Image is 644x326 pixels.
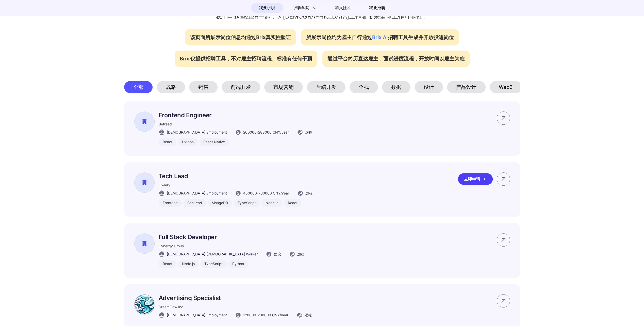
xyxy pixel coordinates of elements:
[243,129,289,135] span: 200000 - 288000 CNY /year
[178,138,198,146] div: Python
[335,4,351,12] span: 加入社区
[259,4,275,12] span: 我要求职
[305,129,312,135] span: 远程
[159,305,183,309] span: DreamFlow Inc
[159,183,170,187] span: Owlery
[261,199,282,207] div: Node.js
[167,190,227,196] span: [DEMOGRAPHIC_DATA] Employment
[322,51,470,67] div: 通过平台简历直达雇主，面试进度流程，开放时间以雇主为准
[159,294,312,302] p: Advertising Specialist
[167,129,227,135] span: [DEMOGRAPHIC_DATA] Employment
[183,199,206,207] div: Backend
[159,244,184,248] span: Cynergy Group
[301,29,459,45] div: 所展示岗位均为雇主自行通过 招聘工具生成并开放投递岗位
[185,29,296,45] div: 该页面所展示岗位信息均通过Brix真实性验证
[222,81,260,93] div: 前端开发
[243,312,288,318] span: 120000 - 200000 CNY /year
[350,81,378,93] div: 全栈
[167,312,227,318] span: [DEMOGRAPHIC_DATA] Employment
[264,81,303,93] div: 市场营销
[369,5,385,11] span: 我要招聘
[178,260,199,268] div: Node.js
[159,111,312,119] p: Frontend Engineer
[167,251,258,257] span: [DEMOGRAPHIC_DATA] [DEMOGRAPHIC_DATA] Worker
[234,199,260,207] div: TypeScript
[159,233,304,241] p: Full Stack Developer
[490,81,522,93] div: Web3
[382,81,410,93] div: 数据
[200,260,227,268] div: TypeScript
[175,51,317,67] div: Brix 仅提供招聘工具，不对雇主招聘流程、标准有任何干预
[189,81,218,93] div: 销售
[159,260,176,268] div: React
[159,172,312,180] p: Tech Lead
[157,81,185,93] div: 战略
[447,81,486,93] div: 产品设计
[293,5,309,11] span: 求职学院
[208,199,232,207] div: MongoDB
[458,173,493,185] div: 立即申请
[307,81,345,93] div: 后端开发
[274,251,281,257] span: 面议
[124,81,153,93] div: 全部
[199,138,229,146] div: React Native
[243,190,289,196] span: 450000 - 700000 CNY /year
[372,34,388,40] span: Brix AI
[159,199,182,207] div: Frontend
[305,312,312,318] span: 远程
[284,199,302,207] div: React
[228,260,248,268] div: Python
[297,251,304,257] span: 远程
[159,138,176,146] div: React
[415,81,443,93] div: 设计
[159,122,172,126] span: Befreed
[305,190,312,196] span: 远程
[458,173,497,185] a: 立即申请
